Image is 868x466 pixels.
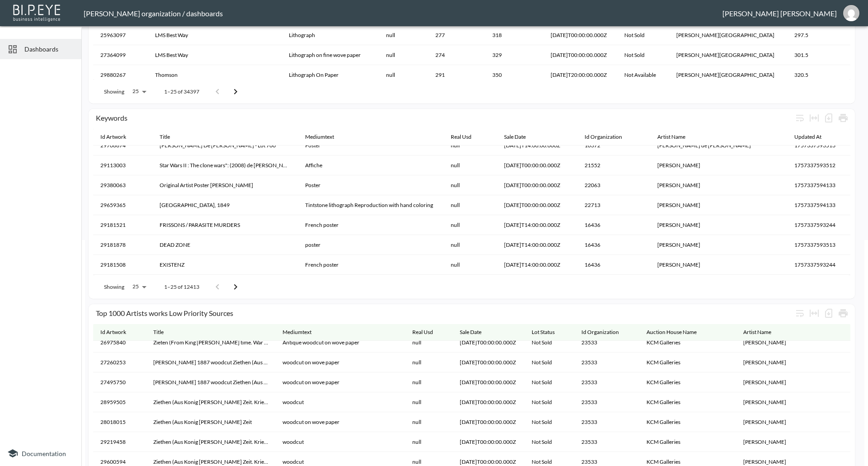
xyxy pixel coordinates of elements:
div: Id Artwork [100,132,126,142]
span: Sale Date [460,327,493,338]
a: Documentation [7,448,74,459]
th: KCM Galleries [639,392,736,412]
th: 2025-07-11T14:00:00.000Z [497,215,577,235]
th: null [443,235,497,255]
div: Updated At [794,132,821,142]
th: null [405,432,453,452]
span: Documentation [22,450,66,457]
div: Title [153,327,164,338]
span: Updated At [794,132,833,142]
th: 29380063 [93,175,152,195]
th: 23533 [574,372,639,392]
p: 1–25 of 12413 [164,283,199,291]
div: Sale Date [504,132,526,142]
th: 2025-07-02T00:00:00.000Z [497,155,577,175]
span: Artist Name [657,132,697,142]
th: KCM Galleries [639,333,736,353]
th: Poster [298,175,443,195]
th: 2025-04-06T00:00:00.000Z [543,45,618,65]
th: 1757337593244 [787,215,850,235]
p: Showing [104,283,124,291]
th: Not Sold [524,392,575,412]
th: KCM Galleries [639,432,736,452]
div: Toggle table layout between fixed and auto (default: auto) [807,111,821,125]
th: Nicola de Maria [650,136,787,155]
th: woodcut on wove paper [275,412,405,432]
span: Mediumtext [305,132,346,142]
th: 291 [428,65,485,85]
th: Original Artist Poster Leo Castelli [152,175,298,195]
th: San Francisco, 1849 [152,195,298,215]
th: 27495750 [93,372,146,392]
th: Nicola De Maria - Lot 700 [152,136,298,155]
th: Not Sold [617,45,669,65]
th: Adolph von Menzel [736,392,850,412]
th: Adolph von Menzel [736,432,850,452]
th: woodcut [275,392,405,412]
th: Not Available [617,65,669,85]
span: Dashboards [24,44,74,54]
th: 28959505 [93,392,146,412]
div: Print [836,306,850,320]
th: 22063 [577,175,650,195]
th: 2025-07-11T14:00:00.000Z [497,255,577,275]
th: 350 [485,65,543,85]
th: 274 [428,45,485,65]
th: 301.5 [787,45,850,65]
th: woodcut on wove paper [275,372,405,392]
th: 29181508 [93,255,152,275]
th: null [405,372,453,392]
p: Showing [104,88,124,95]
th: Not Sold [524,372,575,392]
th: 277 [428,25,485,45]
th: null [405,392,453,412]
th: 29181878 [93,235,152,255]
th: null [405,412,453,432]
th: French poster [298,255,443,275]
th: Antique woodcut on wove paper [275,333,405,353]
th: David Cronenberg [650,215,787,235]
button: jessica@mutualart.com [837,2,866,24]
div: Print [836,111,850,125]
th: 22713 [577,195,650,215]
span: Id Artwork [100,327,138,338]
th: Not Sold [524,353,575,372]
div: Artist Name [657,132,685,142]
th: 2025-03-09T00:00:00.000Z [453,333,524,353]
th: Ziethen (Aus Konig Friedrich's Zeit. Kriegs- Und Friedenshelden [146,392,275,412]
th: 2025-09-11T14:00:00.000Z [497,136,577,155]
th: KCM Galleries [639,372,736,392]
div: Sale Date [460,327,481,338]
div: Id Organization [585,132,622,142]
th: 27260253 [93,353,146,372]
th: A.M. Cassandre [669,65,787,85]
th: 29880267 [93,65,148,85]
th: 29219458 [93,432,146,452]
th: poster [298,235,443,255]
span: Id Organization [581,327,631,338]
th: George Lucas [650,155,787,175]
th: Adolph von Menzel [736,372,850,392]
th: Lithograph On Paper [282,65,379,85]
div: Real Usd [451,132,472,142]
th: Henry Firks [650,195,787,215]
div: Keywords [96,113,793,122]
img: d3b79b7ae7d6876b06158c93d1632626 [843,5,859,21]
span: Sale Date [504,132,538,142]
th: FRISSONS / PARASITE MURDERS [152,215,298,235]
th: KCM Galleries [639,353,736,372]
th: Not Sold [617,25,669,45]
th: null [379,25,428,45]
th: Ziethen (Aus Konig Friedrich's Zeit. Kriegs- Und Friedenshelden [146,432,275,452]
div: [PERSON_NAME] [PERSON_NAME] [722,9,837,18]
th: DEAD ZONE [152,235,298,255]
th: Adolph von Menzel [736,353,850,372]
th: Poster [298,136,443,155]
button: Go to next page [226,278,245,296]
th: 1757337593512 [787,155,850,175]
div: 25 [128,281,150,292]
th: 1757337593244 [787,255,850,275]
th: 2025-06-29T00:00:00.000Z [453,392,524,412]
th: 2025-01-19T00:00:00.000Z [543,25,618,45]
th: 16436 [577,255,650,275]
